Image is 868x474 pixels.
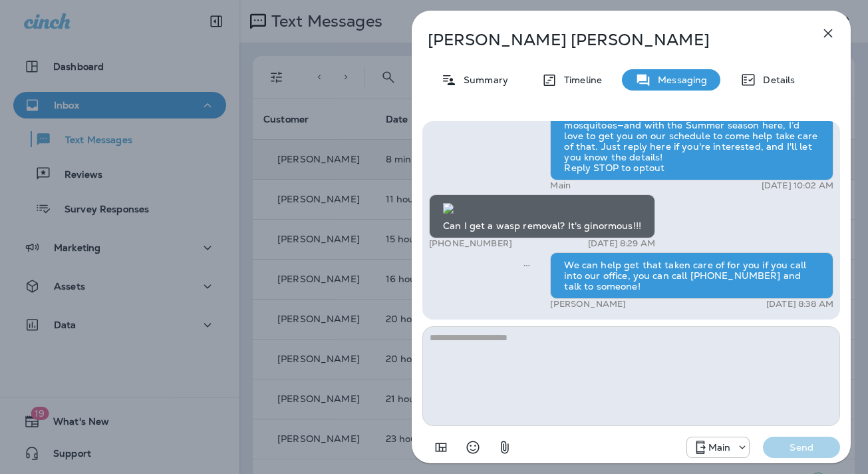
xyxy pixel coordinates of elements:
p: Main [708,442,731,453]
button: Add in a premade template [428,434,454,461]
p: Details [756,75,795,85]
p: [DATE] 10:02 AM [762,180,833,191]
p: [PERSON_NAME] [550,299,626,310]
div: Hi, [PERSON_NAME] , this is [PERSON_NAME] with Moxie Pest Control. We know Summer brings out the ... [550,73,833,181]
span: Sent [523,258,530,270]
p: [DATE] 8:38 AM [766,299,833,310]
button: Select an emoji [460,434,486,461]
p: [PERSON_NAME] [PERSON_NAME] [428,31,791,49]
p: Summary [457,75,508,85]
p: Main [550,180,571,191]
div: We can help get that taken care of for you if you call into our office, you can call [PHONE_NUMBE... [550,252,833,299]
div: +1 (817) 482-3792 [687,439,750,455]
div: Can I get a wasp removal? It's ginormous!!! [429,194,655,238]
img: twilio-download [443,203,454,214]
p: [PHONE_NUMBER] [429,238,512,249]
p: Messaging [651,75,707,85]
p: Timeline [557,75,602,85]
p: [DATE] 8:29 AM [588,238,655,249]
